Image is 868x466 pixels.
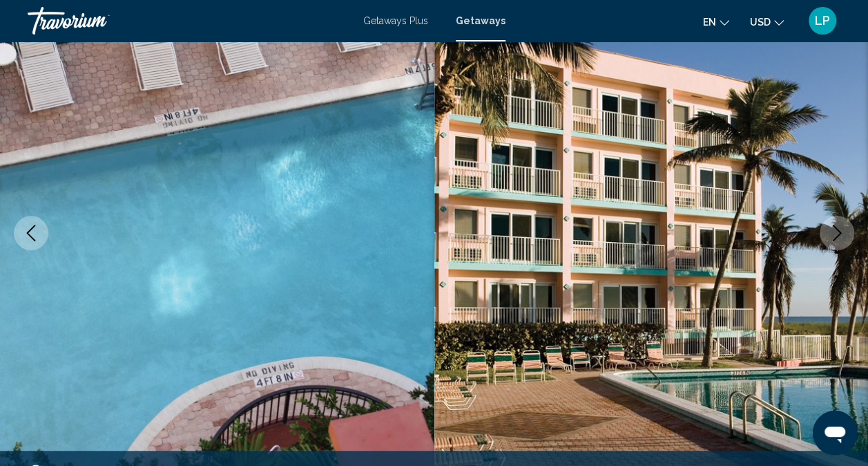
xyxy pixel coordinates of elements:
[28,7,349,35] a: Travorium
[750,12,784,32] button: Change currency
[813,411,857,455] iframe: Button to launch messaging window
[14,216,48,250] button: Previous image
[703,17,716,28] span: en
[804,6,840,35] button: User Menu
[750,17,771,28] span: USD
[815,14,830,28] span: LP
[363,15,428,26] a: Getaways Plus
[820,216,854,250] button: Next image
[456,15,505,26] a: Getaways
[703,12,729,32] button: Change language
